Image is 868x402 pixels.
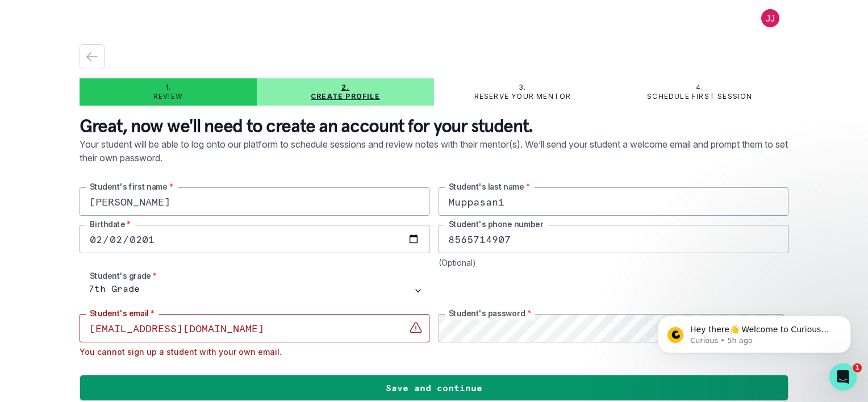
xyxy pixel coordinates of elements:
p: 1. [165,83,171,92]
iframe: Intercom notifications message [641,292,868,371]
div: You cannot sign up a student with your own email. [80,347,429,357]
p: Great, now we'll need to create an account for your student. [80,115,788,137]
p: 3. [519,83,526,92]
button: Save and continue [80,375,788,401]
iframe: Intercom live chat [829,363,857,391]
p: Schedule first session [647,92,752,101]
p: Create profile [311,92,380,101]
p: Reserve your mentor [474,92,571,101]
p: Review [153,92,183,101]
p: Your student will be able to log onto our platform to schedule sessions and review notes with the... [80,137,788,187]
button: profile picture [752,9,788,27]
p: 2. [341,83,349,92]
div: (Optional) [439,258,788,267]
span: 1 [853,363,862,372]
p: 4. [696,83,703,92]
